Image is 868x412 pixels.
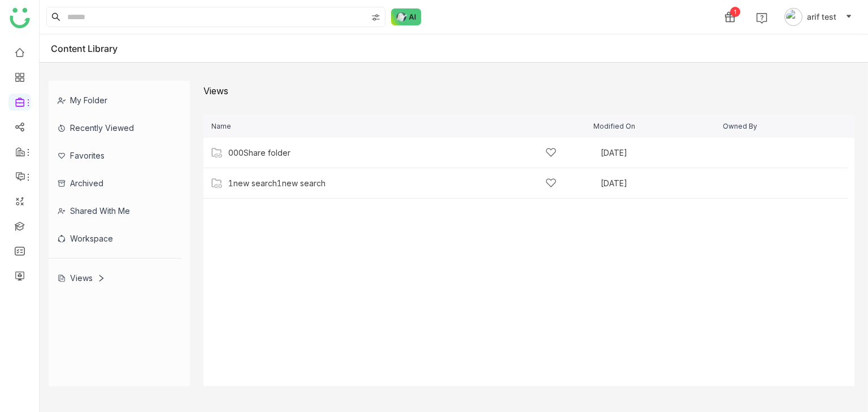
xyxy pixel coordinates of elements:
div: 1 [730,7,740,17]
span: arif test [807,11,836,23]
span: Name [206,122,231,130]
div: [DATE] [601,179,717,187]
div: Content Library [51,43,134,54]
div: Archived [49,169,181,197]
div: Workspace [49,225,181,252]
div: Recently Viewed [49,114,181,142]
span: Modified On [593,122,635,130]
img: View [211,178,223,189]
a: 000Share folder [228,148,290,157]
img: logo [10,8,30,28]
div: Views [58,273,105,283]
img: View [211,147,223,159]
div: Favorites [49,142,181,169]
div: Views [203,85,228,97]
img: search-type.svg [371,13,380,22]
div: My Folder [49,86,181,114]
div: [DATE] [601,149,717,157]
div: Shared with me [49,197,181,225]
img: ask-buddy-normal.svg [391,8,422,25]
span: Owned By [723,122,757,130]
img: avatar [784,8,802,26]
a: 1new search1new search [228,179,325,188]
img: help.svg [756,12,767,24]
button: arif test [782,8,854,26]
